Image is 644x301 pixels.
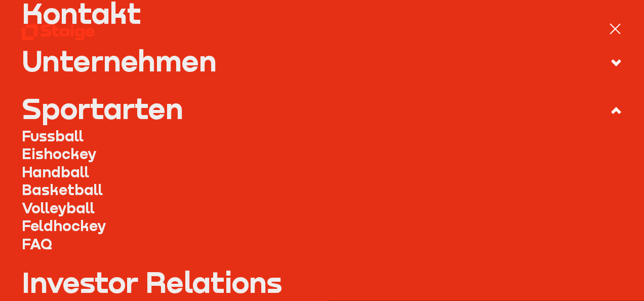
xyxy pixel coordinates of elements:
[22,199,623,217] a: Volleyball
[22,46,217,75] div: Unternehmen
[22,181,623,199] a: Basketball
[22,217,623,235] a: Feldhockey
[22,268,623,296] a: Investor Relations
[22,163,623,181] a: Handball
[22,145,623,163] a: Eishockey
[22,235,623,253] a: FAQ
[22,94,183,123] div: Sportarten
[22,127,623,145] a: Fussball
